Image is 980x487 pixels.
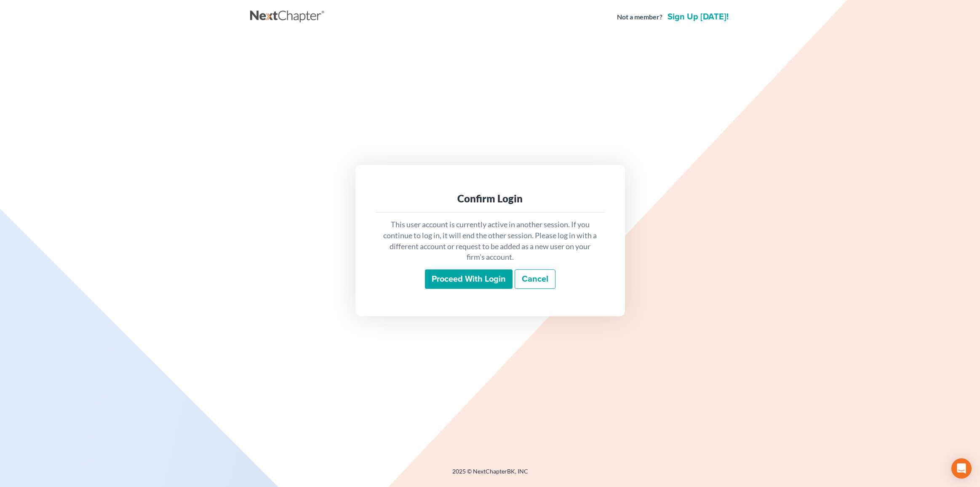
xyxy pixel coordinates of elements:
[617,12,662,22] strong: Not a member?
[951,458,972,479] div: Open Intercom Messenger
[666,13,730,21] a: Sign up [DATE]!
[250,467,730,482] div: 2025 © NextChapterBK, INC
[382,192,598,205] div: Confirm Login
[425,269,513,289] input: Proceed with login
[515,269,555,289] a: Cancel
[382,219,598,263] p: This user account is currently active in another session. If you continue to log in, it will end ...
